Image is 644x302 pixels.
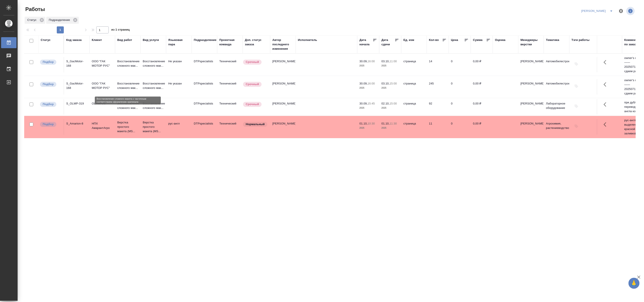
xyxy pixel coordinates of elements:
[43,82,54,86] p: Подбор
[368,102,375,105] p: 15:45
[382,106,399,110] p: 2025
[143,120,164,134] p: Верстка простого макета (MS...
[246,82,259,86] p: Срочный
[360,106,377,110] p: 2025
[49,18,72,22] p: Подразделение
[298,38,317,42] div: Исполнитель
[626,7,636,15] span: Посмотреть информацию
[217,57,243,72] td: Технический
[27,18,38,22] p: Статус
[92,38,102,42] div: Клиент
[601,119,612,130] button: Здесь прячутся важные кнопки
[192,57,217,72] td: DTPspecialists
[166,57,192,72] td: Не указан
[168,38,189,47] div: Языковая пара
[601,79,612,90] button: Здесь прячутся важные кнопки
[360,126,377,130] p: 2025
[92,59,113,68] p: ООО "ГАК МОТОР РУС"
[43,60,54,64] p: Подбор
[382,122,390,125] p: 01.10,
[270,119,296,135] td: [PERSON_NAME]
[66,59,87,68] div: S_GacMotor-168
[270,99,296,115] td: [PERSON_NAME]
[521,121,542,126] p: [PERSON_NAME]
[360,82,368,85] p: 30.09,
[24,6,45,13] span: Работы
[40,59,61,65] div: Можно подбирать исполнителей
[360,122,368,125] p: 01.10,
[194,38,217,42] div: Подразделение
[382,82,390,85] p: 03.10,
[360,60,368,63] p: 30.09,
[449,79,471,95] td: 0
[166,79,192,95] td: Не указан
[427,119,449,135] td: 11
[572,59,581,69] button: Добавить тэги
[117,101,138,110] p: Восстановление сложного мак...
[521,38,542,47] div: Менеджеры верстки
[92,81,113,90] p: ООО "ГАК МОТОР РУС"
[92,101,113,106] p: OLYMPUS
[92,121,113,130] p: НПХ АмарантАгро
[143,81,164,90] p: Восстановление сложного мак...
[360,64,377,68] p: 2025
[143,38,159,42] div: Вид услуги
[217,119,243,135] td: Технический
[40,101,61,107] div: Можно подбирать исполнителей
[451,38,458,42] div: Цена
[43,122,54,126] p: Подбор
[401,99,427,115] td: страница
[219,38,240,47] div: Проектная команда
[471,99,493,115] td: 0,00 ₽
[401,57,427,72] td: страница
[66,81,87,90] div: S_GacMotor-168
[192,79,217,95] td: DTPspecialists
[143,101,164,110] p: Восстановление сложного мак...
[382,60,390,63] p: 03.10,
[546,121,567,130] p: Агрохимия, растениеводство
[427,57,449,72] td: 14
[401,119,427,135] td: страница
[41,38,51,42] div: Статус
[546,38,559,42] div: Тематика
[572,81,581,91] button: Добавить тэги
[473,38,483,42] div: Сумма
[629,278,640,289] button: 🙏
[270,57,296,72] td: [PERSON_NAME]
[471,57,493,72] td: 0,00 ₽
[40,121,61,127] div: Можно подбирать исполнителей
[546,59,567,64] p: Автомобилестроение
[117,81,138,90] p: Восстановление сложного мак...
[360,38,373,47] div: Дата начала
[449,119,471,135] td: 0
[427,79,449,95] td: 245
[368,60,375,63] p: 16:00
[166,119,192,135] td: рус-англ
[246,122,265,126] p: Нормальный
[66,121,87,126] div: S_Amarion-8
[246,60,259,64] p: Срочный
[117,38,132,42] div: Вид работ
[521,81,542,86] p: [PERSON_NAME]
[572,121,581,131] button: Добавить тэги
[390,102,397,105] p: 15:00
[495,38,506,42] div: Оценка
[117,59,138,68] p: Восстановление сложного мак...
[382,102,390,105] p: 02.10,
[616,6,626,16] span: Настроить таблицу
[390,82,397,85] p: 15:00
[572,38,590,42] div: Тэги работы
[382,86,399,90] p: 2025
[630,279,638,288] span: 🙏
[390,60,397,63] p: 11:00
[368,82,375,85] p: 16:00
[390,122,397,125] p: 11:30
[601,99,612,110] button: Здесь прячутся важные кнопки
[404,38,414,42] div: Ед. изм
[580,7,616,15] div: split button
[66,38,82,42] div: Код заказа
[360,86,377,90] p: 2025
[382,126,399,130] p: 2025
[143,59,164,68] p: Восстановление сложного мак...
[245,38,268,47] div: Доп. статус заказа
